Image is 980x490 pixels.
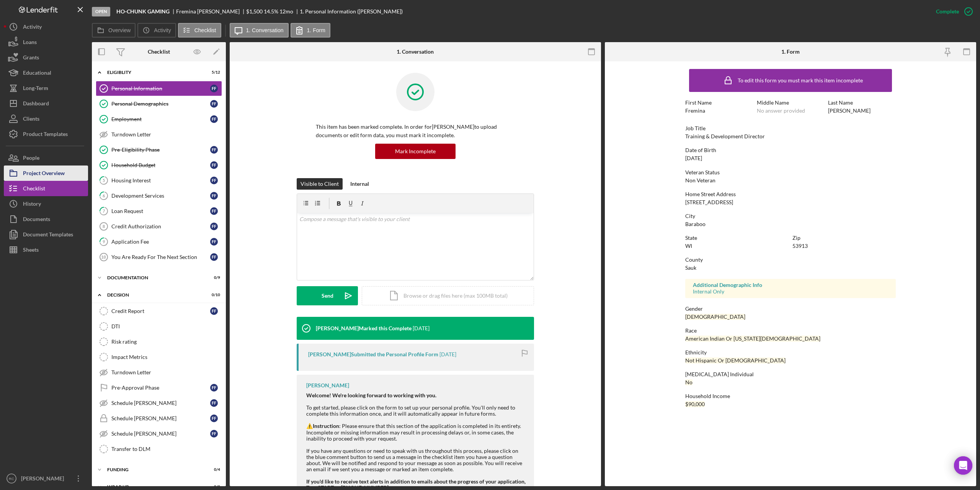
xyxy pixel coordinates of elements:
[9,477,14,481] text: RC
[210,192,218,200] div: F F
[316,123,515,140] p: This item has been marked complete. In order for [PERSON_NAME] to upload documents or edit form d...
[828,108,871,114] div: [PERSON_NAME]
[96,188,222,203] a: 6Development ServicesFF
[246,27,284,33] label: 1. Conversation
[107,293,201,297] div: Decision
[111,369,222,375] div: Turndown Letter
[685,314,745,320] div: [DEMOGRAPHIC_DATA]
[23,111,39,128] div: Clients
[96,426,222,441] a: Schedule [PERSON_NAME]FF
[111,354,222,360] div: Impact Metrics
[96,249,222,265] a: 10You Are Ready For The Next SectionFF
[685,393,896,399] div: Household Income
[210,100,218,108] div: F F
[350,178,369,190] div: Internal
[693,288,888,295] div: Internal Only
[111,323,222,329] div: DTI
[4,242,88,257] button: Sheets
[685,243,692,249] div: WI
[111,116,210,122] div: Employment
[210,238,218,246] div: F F
[413,325,430,331] time: 2025-09-16 21:07
[96,365,222,380] a: Turndown Letter
[178,23,221,38] button: Checklist
[210,223,218,230] div: F F
[210,253,218,261] div: F F
[4,150,88,166] a: People
[928,4,976,19] button: Complete
[96,157,222,173] a: Household BudgetFF
[316,325,412,331] div: [PERSON_NAME] Marked this Complete
[685,235,789,241] div: State
[246,8,263,15] span: $1,500
[936,4,959,19] div: Complete
[306,392,436,398] strong: Welcome! We're looking forward to working with you.
[96,380,222,395] a: Pre-Approval PhaseFF
[757,108,805,114] div: No answer provided
[685,401,705,407] div: $90,000
[308,351,438,357] div: [PERSON_NAME] Submitted the Personal Profile Form
[210,207,218,215] div: F F
[111,101,210,107] div: Personal Demographics
[4,65,88,80] button: Educational
[4,80,88,96] button: Long-Term
[210,430,218,438] div: F F
[685,133,765,139] div: Training & Development Director
[96,81,222,96] a: Personal InformationFF
[23,196,41,213] div: History
[685,328,896,334] div: Race
[685,169,896,175] div: Veteran Status
[4,211,88,227] button: Documents
[300,8,403,15] div: 1. Personal Information ([PERSON_NAME])
[313,423,339,429] strong: Instruction
[206,467,220,472] div: 0 / 4
[4,34,88,50] button: Loans
[23,242,39,259] div: Sheets
[685,336,820,342] div: American Indian Or [US_STATE][DEMOGRAPHIC_DATA]
[23,166,65,183] div: Project Overview
[685,108,705,114] div: Fremina
[111,308,210,314] div: Credit Report
[685,100,753,106] div: First Name
[96,319,222,334] a: DTI
[685,349,896,356] div: Ethnicity
[96,349,222,365] a: Impact Metrics
[685,265,696,271] div: Sauk
[206,70,220,75] div: 5 / 12
[107,467,201,472] div: Funding
[96,142,222,157] a: Pre-Eligibility PhaseFF
[792,235,896,241] div: Zip
[111,400,210,406] div: Schedule [PERSON_NAME]
[206,293,220,297] div: 0 / 10
[439,351,456,357] time: 2025-09-16 21:07
[4,111,88,126] a: Clients
[103,208,105,213] tspan: 7
[103,193,105,198] tspan: 6
[375,144,456,159] button: Mark Incomplete
[103,178,105,183] tspan: 5
[96,173,222,188] a: 5Housing InterestFF
[397,49,434,55] div: 1. Conversation
[210,146,218,154] div: F F
[111,385,210,391] div: Pre-Approval Phase
[738,77,863,84] div: To edit this form you must mark this item incomplete
[230,23,289,38] button: 1. Conversation
[206,485,220,489] div: 0 / 2
[96,203,222,219] a: 7Loan RequestFF
[23,80,48,98] div: Long-Term
[4,166,88,181] button: Project Overview
[111,339,222,345] div: Risk rating
[210,115,218,123] div: F F
[4,181,88,196] a: Checklist
[685,155,702,161] div: [DATE]
[4,196,88,211] a: History
[111,162,210,168] div: Household Budget
[792,243,808,249] div: 53913
[4,19,88,34] button: Activity
[96,303,222,319] a: Credit ReportFF
[92,7,110,16] div: Open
